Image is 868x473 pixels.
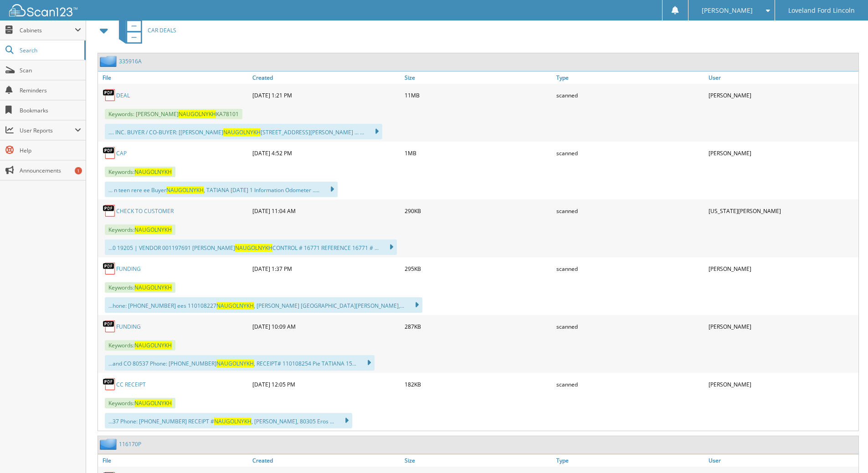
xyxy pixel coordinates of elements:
img: PDF.png [103,88,116,102]
span: Reminders [20,86,81,94]
a: 335916A [119,57,142,65]
span: Announcements [20,167,81,174]
a: Created [250,454,402,467]
span: Help [20,147,81,154]
span: User Reports [20,127,75,134]
div: [PERSON_NAME] [706,317,858,336]
div: 295KB [402,259,555,278]
a: Type [554,71,706,84]
span: [PERSON_NAME] [702,8,753,13]
div: .... INC. BUYER / CO-BUYER: [[PERSON_NAME] [STREET_ADDRESS][PERSON_NAME] ... ... [105,124,382,139]
span: NAUGOLNYKH [166,186,204,194]
a: Created [250,71,402,84]
img: PDF.png [103,320,116,333]
span: NAUGOLNYKH [134,284,172,291]
span: NAUGOLNYKH [216,302,254,310]
span: Keywords: [105,282,175,293]
span: NAUGOLNYKH [134,341,172,349]
span: Loveland Ford Lincoln [788,8,855,13]
span: Keywords: [105,224,175,235]
div: [DATE] 1:37 PM [250,259,402,278]
a: File [98,71,250,84]
div: [PERSON_NAME] [706,375,858,393]
div: scanned [554,317,706,336]
span: Search [20,46,80,54]
span: CAR DEALS [148,26,176,34]
a: DEAL [116,92,130,99]
div: 1MB [402,144,555,162]
div: scanned [554,202,706,220]
a: CAP [116,149,127,157]
div: scanned [554,375,706,393]
img: folder2.png [100,438,119,450]
span: Keywords: [105,167,175,177]
div: [PERSON_NAME] [706,144,858,162]
div: [DATE] 1:21 PM [250,86,402,104]
div: ...and CO 80537 Phone: [PHONE_NUMBER] , RECEIPT# 110108254 Pie TATIANA 15... [105,355,375,371]
img: PDF.png [103,262,116,275]
img: PDF.png [103,146,116,160]
span: Keywords: [PERSON_NAME] KA78101 [105,109,242,119]
div: ...37 Phone: [PHONE_NUMBER] RECEIPT # , [PERSON_NAME], 80305 Eros ... [105,413,352,428]
span: NAUGOLNYKH [235,244,272,252]
div: 290KB [402,202,555,220]
a: FUNDING [116,323,141,331]
div: 182KB [402,375,555,393]
div: ...0 19205 | VENDOR 001197691 [PERSON_NAME] CONTROL # 16771 REFERENCE 16771 # ... [105,239,397,255]
span: NAUGOLNYKH [134,168,172,176]
span: NAUGOLNYKH [179,110,216,118]
div: [PERSON_NAME] [706,259,858,278]
a: FUNDING [116,265,141,273]
div: [DATE] 12:05 PM [250,375,402,393]
span: Keywords: [105,340,175,351]
a: 116170P [119,440,141,448]
a: Type [554,454,706,467]
div: [DATE] 11:04 AM [250,202,402,220]
a: File [98,454,250,467]
div: [DATE] 10:09 AM [250,317,402,336]
span: NAUGOLNYKH [134,226,172,234]
div: scanned [554,86,706,104]
img: PDF.png [103,204,116,218]
a: CAR DEALS [113,12,176,48]
div: scanned [554,259,706,278]
a: Size [402,454,555,467]
span: NAUGOLNYKH [216,360,254,367]
img: scan123-logo-white.svg [9,4,77,16]
span: Bookmarks [20,107,81,114]
div: [DATE] 4:52 PM [250,144,402,162]
div: ... n teen rere ee Buyer , TATIANA [DATE] 1 Information Odometer ..... [105,182,338,197]
img: PDF.png [103,377,116,391]
div: scanned [554,144,706,162]
a: Size [402,71,555,84]
span: NAUGOLNYKH [223,128,261,136]
a: User [706,454,858,467]
div: 11MB [402,86,555,104]
div: 287KB [402,317,555,336]
span: NAUGOLNYKH [214,417,252,425]
div: ...hone: [PHONE_NUMBER] ees 110108227 , [PERSON_NAME] [GEOGRAPHIC_DATA][PERSON_NAME],... [105,297,422,313]
span: NAUGOLNYKH [134,399,172,407]
a: CHECK TO CUSTOMER [116,207,174,215]
a: CC RECEIPT [116,381,146,388]
div: [US_STATE][PERSON_NAME] [706,202,858,220]
img: folder2.png [100,56,119,67]
a: User [706,71,858,84]
span: Scan [20,66,81,74]
div: 1 [75,167,82,174]
span: Cabinets [20,26,75,34]
div: [PERSON_NAME] [706,86,858,104]
span: Keywords: [105,398,175,408]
